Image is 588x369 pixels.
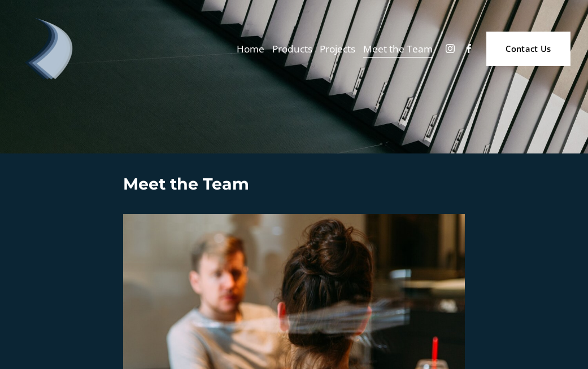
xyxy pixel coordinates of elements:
[237,39,264,58] a: Home
[363,39,433,58] a: Meet the Team
[463,43,474,54] a: Facebook
[18,17,80,80] img: Debonair | Curtains, Blinds, Shutters &amp; Awnings
[486,32,570,66] a: Contact Us
[272,40,312,58] span: Products
[320,39,355,58] a: Projects
[445,43,456,54] a: Instagram
[272,39,312,58] a: folder dropdown
[123,173,465,195] h3: Meet the Team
